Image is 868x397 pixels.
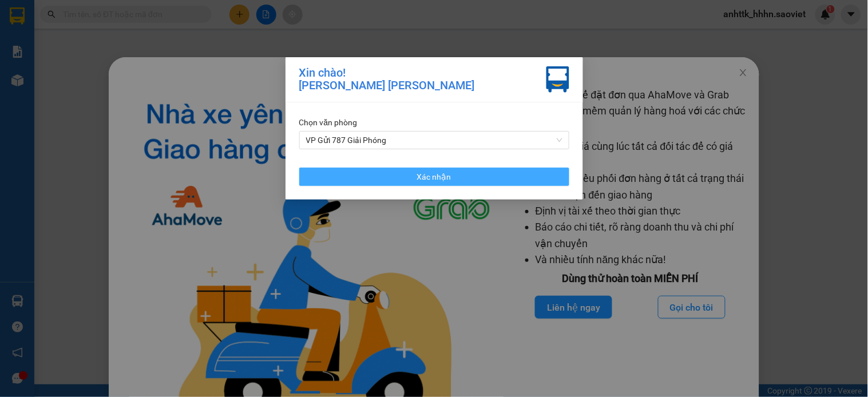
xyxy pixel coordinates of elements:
[299,66,475,93] div: Xin chào! [PERSON_NAME] [PERSON_NAME]
[299,116,569,129] div: Chọn văn phòng
[546,66,569,93] img: vxr-icon
[299,168,569,186] button: Xác nhận
[417,170,451,183] span: Xác nhận
[306,132,562,149] span: VP Gửi 787 Giải Phóng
